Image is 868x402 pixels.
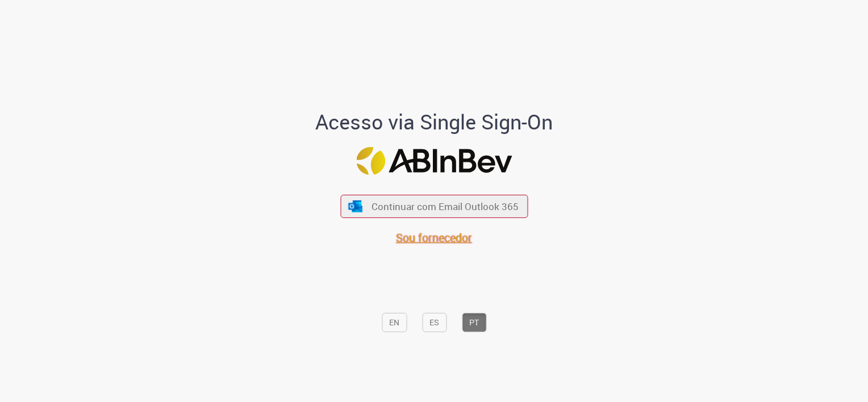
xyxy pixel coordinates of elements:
[382,313,407,332] button: EN
[348,200,364,212] img: ícone Azure/Microsoft 360
[277,111,592,133] h1: Acesso via Single Sign-On
[422,313,446,332] button: ES
[340,195,528,218] button: ícone Azure/Microsoft 360 Continuar com Email Outlook 365
[372,200,519,213] span: Continuar com Email Outlook 365
[396,230,472,245] a: Sou fornecedor
[356,147,512,175] img: Logo ABInBev
[462,313,486,332] button: PT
